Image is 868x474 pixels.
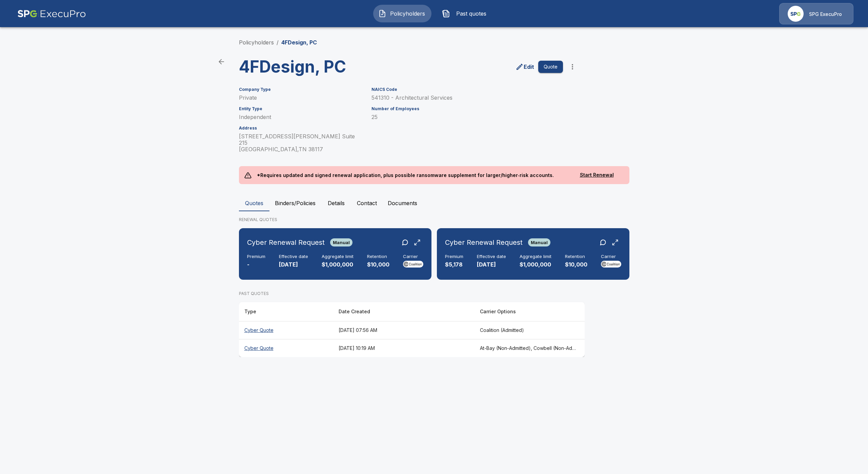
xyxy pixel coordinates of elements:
[239,217,629,223] p: RENEWAL QUOTES
[239,291,585,297] p: PAST QUOTES
[403,254,423,259] h6: Carrier
[239,38,317,46] nav: breadcrumb
[445,261,463,269] p: $5,178
[524,63,534,71] p: Edit
[382,195,423,211] button: Documents
[239,339,333,357] th: Cyber Quote
[215,55,228,68] a: back
[239,95,364,101] p: Private
[475,321,585,339] th: Coalition (Admitted)
[565,254,587,259] h6: Retention
[239,195,269,211] button: Quotes
[566,60,579,74] button: more
[475,339,585,357] th: At-Bay (Non-Admitted), Cowbell (Non-Admitted), Cowbell (Admitted), Corvus Cyber (Non-Admitted), T...
[279,254,308,259] h6: Effective date
[239,195,629,211] div: policyholder tabs
[367,261,389,269] p: $10,000
[477,261,506,269] p: [DATE]
[514,61,536,72] a: edit
[239,106,364,111] h6: Entity Type
[333,302,475,321] th: Date Created
[453,9,490,18] span: Past quotes
[445,237,523,248] h6: Cyber Renewal Request
[322,254,354,259] h6: Aggregate limit
[239,126,364,131] h6: Address
[367,254,389,259] h6: Retention
[601,254,621,259] h6: Carrier
[279,261,308,269] p: [DATE]
[269,195,321,211] button: Binders/Policies
[373,5,431,22] button: Policyholders IconPolicyholders
[17,3,86,24] img: AA Logo
[239,302,333,321] th: Type
[239,39,274,46] a: Policyholders
[538,61,563,73] button: Quote
[371,106,563,111] h6: Number of Employees
[601,261,621,268] img: Carrier
[520,254,551,259] h6: Aggregate limit
[247,261,265,269] p: -
[351,195,382,211] button: Contact
[239,114,364,120] p: Independent
[779,3,853,24] a: Agency IconSPG ExecuPro
[247,254,265,259] h6: Premium
[281,38,317,46] p: 4FDesign, PC
[389,9,426,18] span: Policyholders
[239,133,364,153] p: [STREET_ADDRESS][PERSON_NAME] Suite 215 [GEOGRAPHIC_DATA] , TN 38117
[403,261,423,268] img: Carrier
[371,95,563,101] p: 541310 - Architectural Services
[321,195,351,211] button: Details
[322,261,354,269] p: $1,000,000
[333,321,475,339] th: [DATE] 07:56 AM
[371,87,563,92] h6: NAICS Code
[475,302,585,321] th: Carrier Options
[809,11,842,18] p: SPG ExecuPro
[477,254,506,259] h6: Effective date
[330,240,352,245] span: Manual
[788,6,804,22] img: Agency Icon
[371,114,563,120] p: 25
[251,166,559,184] p: *Requires updated and signed renewal application, plus possible ransomware supplement for larger/...
[239,87,364,92] h6: Company Type
[239,57,406,76] h3: 4FDesign, PC
[445,254,463,259] h6: Premium
[565,261,587,269] p: $10,000
[239,302,585,357] table: responsive table
[437,5,495,22] button: Past quotes IconPast quotes
[247,237,325,248] h6: Cyber Renewal Request
[528,240,550,245] span: Manual
[520,261,551,269] p: $1,000,000
[378,9,386,18] img: Policyholders Icon
[442,9,450,18] img: Past quotes Icon
[333,339,475,357] th: [DATE] 10:19 AM
[239,321,333,339] th: Cyber Quote
[570,169,624,181] button: Start Renewal
[277,38,279,46] li: /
